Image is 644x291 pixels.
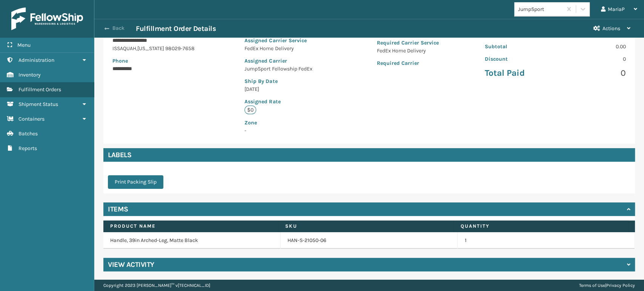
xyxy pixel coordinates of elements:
[244,57,331,65] p: Assigned Carrier
[244,98,331,106] p: Assigned Rate
[560,43,626,51] p: 0.00
[377,59,439,67] p: Required Carrier
[377,47,439,55] p: FedEx Home Delivery
[560,55,626,63] p: 0
[112,45,136,52] span: ISSAQUAH
[18,145,37,152] span: Reports
[244,44,331,52] p: FedEx Home Delivery
[244,77,331,85] p: Ship By Date
[137,45,164,52] span: [US_STATE]
[603,25,620,32] span: Actions
[287,237,326,244] a: HAN-S-21050-06
[165,45,195,52] span: 98029-7658
[484,67,550,79] p: Total Paid
[458,232,635,249] td: 1
[103,280,210,291] p: Copyright 2023 [PERSON_NAME]™ v [TECHNICAL_ID]
[587,19,637,38] button: Actions
[244,37,331,44] p: Assigned Carrier Service
[244,65,331,73] p: JumpSport Fellowship FedEx
[108,175,163,189] button: Print Packing Slip
[108,260,154,269] h4: View Activity
[136,24,216,33] h3: Fulfillment Order Details
[11,8,83,30] img: logo
[244,119,331,127] p: Zone
[110,223,271,230] label: Product Name
[18,72,41,78] span: Inventory
[560,67,626,79] p: 0
[108,205,128,214] h4: Items
[484,43,550,51] p: Subtotal
[606,283,635,288] a: Privacy Policy
[244,106,256,114] p: $0
[101,25,136,32] button: Back
[244,85,331,93] p: [DATE]
[18,57,54,63] span: Administration
[103,232,281,249] td: Handle, 39in Arched-Leg, Matte Black
[103,148,635,162] h4: Labels
[518,5,563,13] div: JumpSport
[18,101,58,107] span: Shipment Status
[18,86,61,93] span: Fulfillment Orders
[18,116,45,122] span: Containers
[285,223,446,230] label: SKU
[377,39,439,47] p: Required Carrier Service
[461,223,622,230] label: Quantity
[579,283,605,288] a: Terms of Use
[18,130,38,137] span: Batches
[579,280,635,291] div: |
[136,45,137,52] span: ,
[17,42,31,48] span: Menu
[244,119,331,134] span: -
[484,55,550,63] p: Discount
[112,57,199,65] p: Phone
